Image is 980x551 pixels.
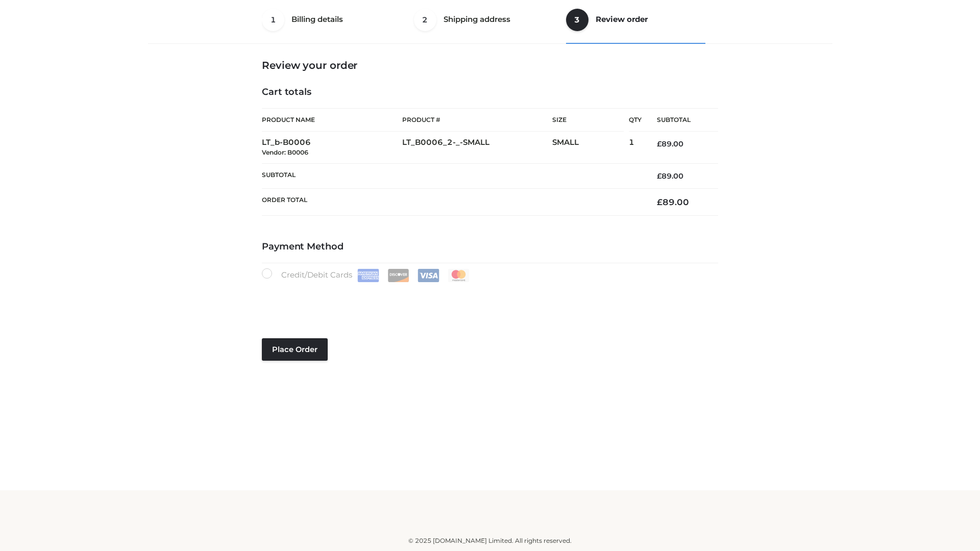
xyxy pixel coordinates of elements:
span: £ [657,171,661,181]
th: Subtotal [262,163,642,188]
th: Subtotal [642,109,718,132]
small: Vendor: B0006 [262,148,308,156]
td: 1 [629,132,642,164]
h4: Payment Method [262,241,718,253]
bdi: 89.00 [657,197,689,207]
span: £ [657,139,661,148]
bdi: 89.00 [657,139,683,148]
td: LT_B0006_2-_-SMALL [402,132,552,164]
th: Size [552,109,624,132]
bdi: 89.00 [657,171,683,181]
button: Place order [262,338,328,361]
div: © 2025 [DOMAIN_NAME] Limited. All rights reserved. [152,536,828,546]
img: Visa [418,269,439,282]
th: Product # [402,108,552,132]
td: SMALL [552,132,629,164]
img: Mastercard [448,269,470,282]
img: Amex [357,269,379,282]
iframe: Secure payment input frame [260,280,716,317]
td: LT_b-B0006 [262,132,402,164]
label: Credit/Debit Cards [262,268,471,282]
h4: Cart totals [262,87,718,98]
th: Order Total [262,189,642,216]
h3: Review your order [262,59,718,71]
img: Discover [387,269,409,282]
th: Product Name [262,108,402,132]
span: £ [657,197,663,207]
th: Qty [629,108,642,132]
